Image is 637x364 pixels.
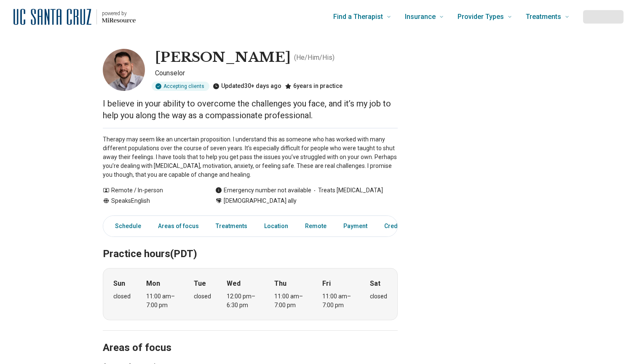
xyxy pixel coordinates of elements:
[103,186,198,195] div: Remote / In-person
[322,292,355,310] div: 11:00 am – 7:00 pm
[370,279,380,289] strong: Sat
[294,53,335,63] p: ( He/Him/His )
[113,279,125,289] strong: Sun
[211,218,252,235] a: Treatments
[103,227,398,261] h2: Practice hours (PDT)
[213,82,281,91] div: Updated 30+ days ago
[311,186,383,195] span: Treats [MEDICAL_DATA]
[215,186,311,195] div: Emergency number not available
[259,218,293,235] a: Location
[153,218,204,235] a: Areas of focus
[152,82,209,91] div: Accepting clients
[102,10,136,17] p: powered by
[227,292,259,310] div: 12:00 pm – 6:30 pm
[194,292,211,301] div: closed
[13,3,136,30] a: Home page
[194,279,206,289] strong: Tue
[113,292,131,301] div: closed
[526,11,561,23] span: Treatments
[103,135,398,179] p: Therapy may seem like an uncertain proposition. I understand this as someone who has worked with ...
[274,279,286,289] strong: Thu
[274,292,307,310] div: 11:00 am – 7:00 pm
[105,218,146,235] a: Schedule
[146,292,179,310] div: 11:00 am – 7:00 pm
[333,11,383,23] span: Find a Therapist
[370,292,387,301] div: closed
[103,268,398,320] div: When does the program meet?
[458,11,504,23] span: Provider Types
[338,218,372,235] a: Payment
[146,279,160,289] strong: Mon
[285,82,343,91] div: 6 years in practice
[227,279,241,289] strong: Wed
[155,49,291,66] h1: [PERSON_NAME]
[103,197,198,205] div: Speaks English
[405,11,436,23] span: Insurance
[224,197,297,205] span: [DEMOGRAPHIC_DATA] ally
[300,218,332,235] a: Remote
[103,98,398,121] p: I believe in your ability to overcome the challenges you face, and it’s my job to help you along ...
[103,321,398,355] h2: Areas of focus
[155,68,398,78] p: Counselor
[103,49,145,91] img: Darrin Scott, Counselor
[379,218,421,235] a: Credentials
[322,279,331,289] strong: Fri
